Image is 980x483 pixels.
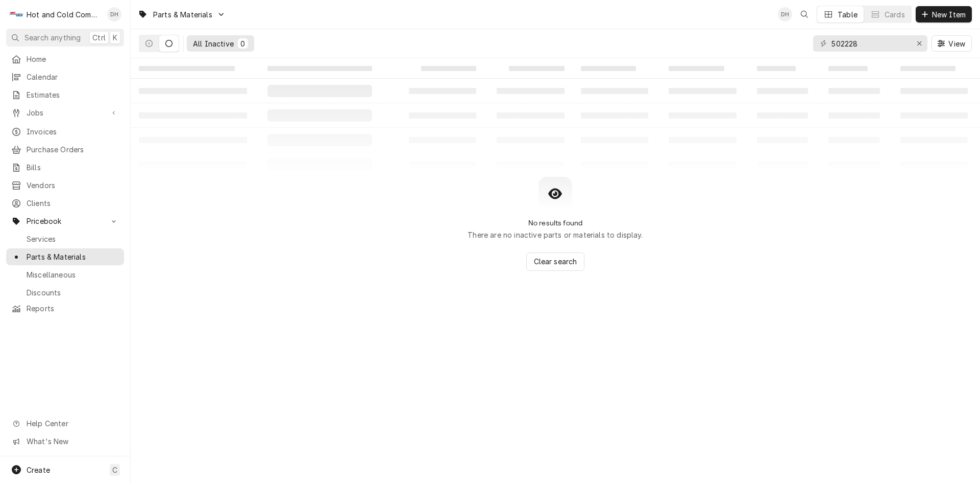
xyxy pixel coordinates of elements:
button: New Item [916,6,972,22]
div: Daryl Harris's Avatar [778,7,792,21]
div: All Inactive [193,38,234,49]
span: Help Center [27,418,118,429]
div: Cards [885,9,905,20]
span: ‌ [581,66,636,71]
a: Bills [6,159,124,176]
a: Clients [6,195,124,212]
button: Erase input [911,35,927,52]
span: C [112,465,117,475]
a: Services [6,231,124,247]
span: ‌ [757,66,796,71]
span: Clear search [532,256,579,267]
span: Miscellaneous [27,269,119,280]
h2: No results found [528,219,583,227]
a: Home [6,51,124,67]
a: Calendar [6,68,124,85]
span: ‌ [421,66,476,71]
a: Go to Parts & Materials [134,6,230,23]
span: K [113,32,117,43]
span: What's New [27,436,118,447]
span: Services [27,234,119,244]
a: Go to What's New [6,433,124,450]
span: Home [27,54,119,64]
a: Estimates [6,86,124,103]
button: Clear search [526,252,585,271]
button: View [932,35,972,52]
span: New Item [930,9,968,20]
div: Table [838,9,857,20]
input: Keyword search [831,35,908,52]
a: Vendors [6,177,124,194]
table: All Inactive Parts & Materials List Loading [131,58,980,177]
span: Invoices [27,126,119,137]
span: ‌ [828,66,867,71]
span: Create [27,466,50,474]
a: Go to Help Center [6,415,124,432]
span: Bills [27,162,119,173]
p: There are no inactive parts or materials to display. [468,229,643,240]
span: Search anything [24,32,81,43]
span: ‌ [509,66,564,71]
span: Purchase Orders [27,144,119,155]
a: Purchase Orders [6,141,124,158]
div: H [9,7,23,21]
a: Go to Jobs [6,104,124,121]
span: Vendors [27,180,119,191]
span: Ctrl [92,32,106,43]
span: ‌ [900,66,955,71]
span: Clients [27,198,119,209]
span: ‌ [669,66,724,71]
span: Jobs [27,107,104,118]
div: 0 [240,38,246,49]
div: Daryl Harris's Avatar [107,7,121,21]
span: View [946,38,967,49]
span: Pricebook [27,216,104,226]
span: Discounts [27,287,119,298]
span: ‌ [139,66,235,71]
div: DH [107,7,121,21]
div: Hot and Cold Commercial Kitchens, Inc. [27,9,102,20]
span: ‌ [267,66,372,71]
button: Search anythingCtrlK [6,29,124,47]
span: Estimates [27,89,119,100]
a: Invoices [6,123,124,140]
span: Reports [27,303,119,314]
div: Hot and Cold Commercial Kitchens, Inc.'s Avatar [9,7,23,21]
div: DH [778,7,792,21]
span: Parts & Materials [27,251,119,262]
a: Reports [6,300,124,317]
span: Parts & Materials [153,9,212,20]
a: Go to Pricebook [6,213,124,229]
a: Discounts [6,284,124,301]
button: Open search [796,6,813,22]
a: Miscellaneous [6,266,124,283]
a: Parts & Materials [6,248,124,265]
span: Calendar [27,72,119,82]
